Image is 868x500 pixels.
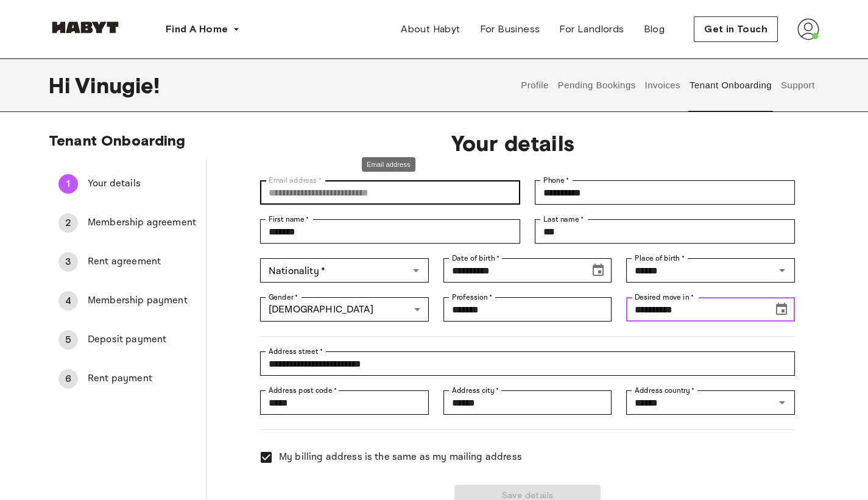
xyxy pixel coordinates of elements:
[49,169,206,199] div: 1Your details
[635,292,694,303] label: Desired move in
[269,214,309,225] label: First name
[49,208,206,238] div: 2Membership agreement
[49,72,75,98] span: Hi
[694,16,778,42] button: Get in Touch
[535,180,795,205] div: Phone
[443,297,612,322] div: Profession
[470,17,550,41] a: For Business
[779,58,816,112] button: Support
[634,17,675,41] a: Blog
[269,292,298,303] label: Gender
[88,371,196,386] span: Rent payment
[635,385,695,396] label: Address country
[635,253,685,264] label: Place of birth
[704,22,767,37] span: Get in Touch
[260,390,429,415] div: Address post code
[269,346,323,357] label: Address street
[49,325,206,354] div: 5Deposit payment
[644,22,665,37] span: Blog
[769,297,794,322] button: Choose date, selected date is Sep 1, 2025
[517,58,819,112] div: user profile tabs
[688,58,774,112] button: Tenant Onboarding
[543,175,570,186] label: Phone
[362,157,415,172] div: Email address
[156,17,250,41] button: Find A Home
[58,330,78,350] div: 5
[797,18,819,40] img: avatar
[452,292,493,303] label: Profession
[408,262,425,279] button: Open
[49,132,186,149] span: Tenant Onboarding
[774,394,791,411] button: Open
[260,297,429,322] div: [DEMOGRAPHIC_DATA]
[480,22,540,37] span: For Business
[88,255,196,269] span: Rent agreement
[49,364,206,393] div: 6Rent payment
[49,286,206,315] div: 4Membership payment
[58,369,78,389] div: 6
[279,450,522,465] span: My billing address is the same as my mailing address
[166,22,228,37] span: Find A Home
[452,385,499,396] label: Address city
[452,253,499,264] label: Date of birth
[549,17,633,41] a: For Landlords
[535,219,795,244] div: Last name
[559,22,624,37] span: For Landlords
[586,258,610,283] button: Choose date, selected date is Feb 5, 2007
[391,17,470,41] a: About Habyt
[774,262,791,279] button: Open
[260,180,520,205] div: Email address
[88,294,196,308] span: Membership payment
[58,252,78,272] div: 3
[260,351,795,376] div: Address street
[75,72,160,98] span: Vinugie !
[269,175,322,186] label: Email address
[643,58,682,112] button: Invoices
[58,174,78,194] div: 1
[401,22,460,37] span: About Habyt
[543,214,584,225] label: Last name
[88,333,196,347] span: Deposit payment
[88,177,196,191] span: Your details
[49,247,206,276] div: 3Rent agreement
[49,21,122,33] img: Habyt
[269,385,337,396] label: Address post code
[556,58,637,112] button: Pending Bookings
[443,390,612,415] div: Address city
[245,130,780,156] span: Your details
[58,291,78,311] div: 4
[520,58,551,112] button: Profile
[88,216,196,230] span: Membership agreement
[260,219,520,244] div: First name
[58,213,78,233] div: 2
